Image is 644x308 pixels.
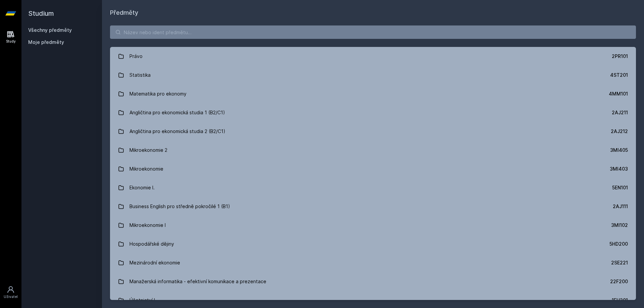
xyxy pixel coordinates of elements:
[610,72,628,78] div: 4ST201
[612,297,628,304] div: 1FU201
[110,272,636,291] a: Manažerská informatika - efektivní komunikace a prezentace 22F200
[129,50,143,63] div: Právo
[610,147,628,153] div: 3MI405
[28,39,64,46] span: Moje předměty
[129,68,151,82] div: Statistika
[129,181,155,194] div: Ekonomie I.
[110,253,636,272] a: Mezinárodní ekonomie 2SE221
[129,106,225,119] div: Angličtina pro ekonomická studia 1 (B2/C1)
[110,103,636,122] a: Angličtina pro ekonomická studia 1 (B2/C1) 2AJ211
[6,39,16,44] div: Study
[129,256,180,269] div: Mezinárodní ekonomie
[129,143,167,157] div: Mikroekonomie 2
[129,87,186,101] div: Matematika pro ekonomy
[611,259,628,266] div: 2SE221
[129,294,156,307] div: Účetnictví I.
[613,203,628,210] div: 2AJ111
[4,294,18,299] div: Uživatel
[110,122,636,141] a: Angličtina pro ekonomická studia 2 (B2/C1) 2AJ212
[1,27,20,47] a: Study
[110,25,636,39] input: Název nebo ident předmětu…
[612,184,628,191] div: 5EN101
[610,166,628,172] div: 3MI403
[611,222,628,229] div: 3MI102
[129,162,163,176] div: Mikroekonomie
[110,84,636,103] a: Matematika pro ekonomy 4MM101
[110,66,636,84] a: Statistika 4ST201
[1,282,20,303] a: Uživatel
[110,8,636,17] h1: Předměty
[110,235,636,253] a: Hospodářské dějiny 5HD200
[28,27,72,33] a: Všechny předměty
[610,278,628,285] div: 22F200
[129,275,266,288] div: Manažerská informatika - efektivní komunikace a prezentace
[612,109,628,116] div: 2AJ211
[609,90,628,97] div: 4MM101
[110,178,636,197] a: Ekonomie I. 5EN101
[612,53,628,60] div: 2PR101
[129,200,230,213] div: Business English pro středně pokročilé 1 (B1)
[110,197,636,216] a: Business English pro středně pokročilé 1 (B1) 2AJ111
[110,160,636,178] a: Mikroekonomie 3MI403
[110,216,636,235] a: Mikroekonomie I 3MI102
[611,128,628,135] div: 2AJ212
[129,219,166,232] div: Mikroekonomie I
[110,47,636,66] a: Právo 2PR101
[129,125,225,138] div: Angličtina pro ekonomická studia 2 (B2/C1)
[609,241,628,247] div: 5HD200
[110,141,636,160] a: Mikroekonomie 2 3MI405
[129,237,174,251] div: Hospodářské dějiny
